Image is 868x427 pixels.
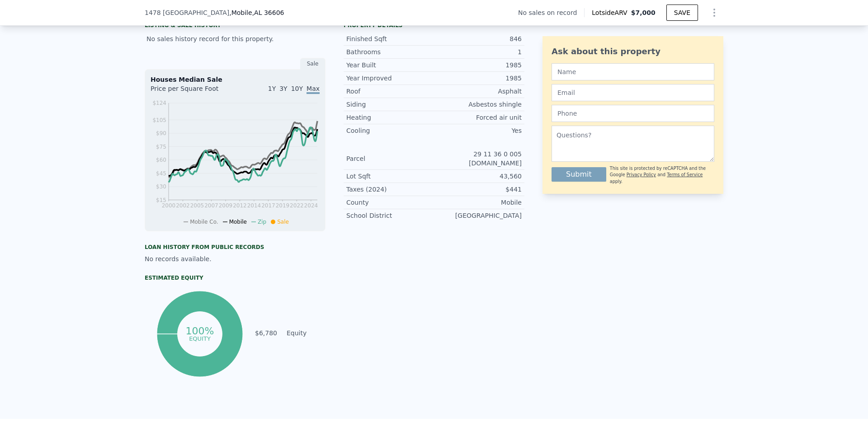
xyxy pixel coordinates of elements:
[156,157,166,163] tspan: $60
[434,150,522,168] div: 29 11 36 0 005 [DOMAIN_NAME]
[190,219,218,225] span: Mobile Co.
[307,85,320,94] span: Max
[145,254,325,263] div: No records available.
[151,84,235,99] div: Price per Square Foot
[592,8,631,17] span: Lotside ARV
[290,202,304,209] tspan: 2022
[277,219,289,225] span: Sale
[434,34,522,43] div: 846
[346,100,434,109] div: Siding
[258,219,266,225] span: Zip
[233,202,247,209] tspan: 2012
[346,198,434,207] div: County
[434,47,522,56] div: 1
[268,85,276,92] span: 1Y
[145,31,325,47] div: No sales history record for this property.
[346,74,434,83] div: Year Improved
[304,202,318,209] tspan: 2024
[247,202,261,209] tspan: 2014
[252,9,284,16] span: , AL 36606
[518,8,584,17] div: No sales on record
[434,74,522,83] div: 1985
[346,47,434,56] div: Bathrooms
[189,335,211,342] tspan: equity
[434,198,522,207] div: Mobile
[145,22,325,31] div: LISTING & SALE HISTORY
[219,202,233,209] tspan: 2009
[279,85,287,92] span: 3Y
[666,5,698,21] button: SAVE
[346,87,434,96] div: Roof
[276,202,290,209] tspan: 2019
[185,325,214,337] tspan: 100%
[346,154,434,163] div: Parcel
[346,113,434,122] div: Heating
[152,100,166,106] tspan: $124
[346,211,434,220] div: School District
[176,202,190,209] tspan: 2002
[705,4,723,22] button: Show Options
[300,58,325,70] div: Sale
[434,87,522,96] div: Asphalt
[162,202,176,209] tspan: 2000
[151,75,320,84] div: Houses Median Sale
[156,144,166,150] tspan: $75
[434,61,522,70] div: 1985
[291,85,303,92] span: 10Y
[610,165,714,185] div: This site is protected by reCAPTCHA and the Google and apply.
[152,117,166,123] tspan: $105
[552,63,714,80] input: Name
[552,167,606,182] button: Submit
[434,113,522,122] div: Forced air unit
[667,172,703,177] a: Terms of Service
[434,100,522,109] div: Asbestos shingle
[204,202,218,209] tspan: 2007
[346,172,434,181] div: Lot Sqft
[552,105,714,122] input: Phone
[434,126,522,135] div: Yes
[346,126,434,135] div: Cooling
[434,185,522,194] div: $441
[346,61,434,70] div: Year Built
[261,202,275,209] tspan: 2017
[434,172,522,181] div: 43,560
[434,211,522,220] div: [GEOGRAPHIC_DATA]
[156,183,166,190] tspan: $30
[145,274,325,282] div: Estimated Equity
[346,34,434,43] div: Finished Sqft
[255,328,278,338] td: $6,780
[285,328,325,338] td: Equity
[346,185,434,194] div: Taxes (2024)
[156,170,166,177] tspan: $45
[229,219,247,225] span: Mobile
[552,84,714,101] input: Email
[552,45,714,58] div: Ask about this property
[156,130,166,136] tspan: $90
[229,8,284,17] span: , Mobile
[190,202,204,209] tspan: 2005
[156,197,166,203] tspan: $15
[145,8,229,17] span: 1478 [GEOGRAPHIC_DATA]
[145,244,325,251] div: Loan history from public records
[631,9,656,16] span: $7,000
[627,172,656,177] a: Privacy Policy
